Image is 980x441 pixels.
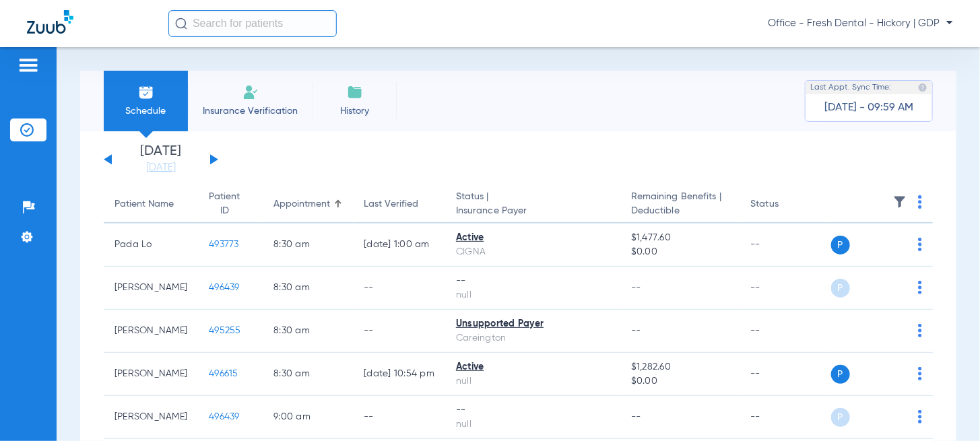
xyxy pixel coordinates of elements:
div: Careington [456,331,610,345]
span: 496439 [209,412,240,421]
span: Insurance Verification [198,104,302,118]
iframe: Chat Widget [913,376,980,441]
span: 495255 [209,326,241,335]
div: Appointment [273,197,330,211]
span: [DATE] - 09:59 AM [824,101,913,114]
span: 496439 [209,283,240,292]
li: [DATE] [121,145,201,174]
span: -- [631,326,641,335]
td: [DATE] 10:54 PM [353,353,445,396]
td: -- [740,310,831,353]
td: -- [353,396,445,439]
td: 9:00 AM [263,396,353,439]
td: -- [740,396,831,439]
span: Deductible [631,204,729,218]
span: 496615 [209,369,238,378]
td: 8:30 AM [263,267,353,310]
td: 8:30 AM [263,224,353,267]
span: $0.00 [631,374,729,388]
td: -- [740,224,831,267]
span: -- [631,283,641,292]
img: filter.svg [893,195,907,209]
td: -- [353,267,445,310]
div: Active [456,360,610,374]
img: Manual Insurance Verification [242,84,259,100]
div: Last Verified [364,197,418,211]
img: group-dot-blue.svg [918,281,922,294]
span: Insurance Payer [456,204,610,218]
span: Schedule [114,104,178,118]
td: 8:30 AM [263,353,353,396]
div: -- [456,403,610,417]
span: Last Appt. Sync Time: [810,81,891,94]
td: [PERSON_NAME] [104,267,198,310]
div: Patient Name [115,197,174,211]
img: Search Icon [175,18,187,30]
td: -- [353,310,445,353]
span: 493773 [209,240,239,249]
th: Status | [445,186,620,224]
img: group-dot-blue.svg [918,367,922,380]
div: Patient Name [115,197,187,211]
td: Pada Lo [104,224,198,267]
img: group-dot-blue.svg [918,195,922,209]
img: last sync help info [918,83,927,92]
div: null [456,288,610,302]
span: P [831,365,850,384]
span: P [831,279,850,298]
div: -- [456,274,610,288]
td: [PERSON_NAME] [104,396,198,439]
span: P [831,408,850,427]
img: group-dot-blue.svg [918,324,922,337]
span: $0.00 [631,245,729,259]
img: Zuub Logo [27,10,73,34]
span: $1,282.60 [631,360,729,374]
td: [PERSON_NAME] [104,310,198,353]
td: -- [740,353,831,396]
div: Active [456,231,610,245]
td: [PERSON_NAME] [104,353,198,396]
div: Patient ID [209,190,240,218]
img: group-dot-blue.svg [918,238,922,251]
div: Unsupported Payer [456,317,610,331]
span: History [323,104,387,118]
div: Appointment [273,197,342,211]
img: Schedule [138,84,154,100]
input: Search for patients [168,10,337,37]
img: hamburger-icon [18,57,39,73]
img: History [347,84,363,100]
td: [DATE] 1:00 AM [353,224,445,267]
div: Patient ID [209,190,252,218]
td: -- [740,267,831,310]
div: Last Verified [364,197,434,211]
span: $1,477.60 [631,231,729,245]
a: [DATE] [121,161,201,174]
th: Remaining Benefits | [620,186,740,224]
span: P [831,236,850,255]
th: Status [740,186,831,224]
span: Office - Fresh Dental - Hickory | GDP [768,17,953,30]
div: CIGNA [456,245,610,259]
div: null [456,417,610,432]
div: null [456,374,610,388]
td: 8:30 AM [263,310,353,353]
span: -- [631,412,641,421]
